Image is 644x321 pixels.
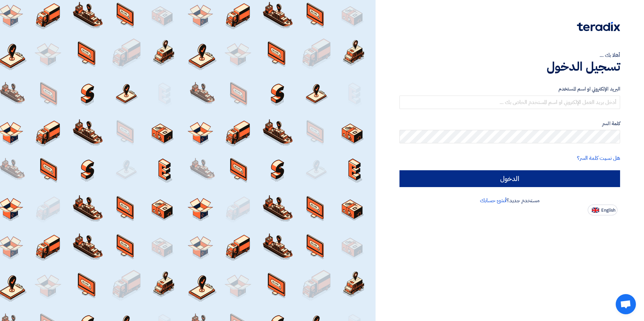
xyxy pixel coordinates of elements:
span: English [601,208,615,213]
input: أدخل بريد العمل الإلكتروني او اسم المستخدم الخاص بك ... [399,96,620,109]
a: Open chat [616,294,636,314]
label: كلمة السر [399,120,620,128]
a: هل نسيت كلمة السر؟ [577,154,620,162]
div: مستخدم جديد؟ [399,197,620,205]
a: أنشئ حسابك [480,197,507,205]
button: English [588,205,617,215]
img: Teradix logo [577,22,620,31]
div: أهلا بك ... [399,51,620,59]
h1: تسجيل الدخول [399,59,620,74]
input: الدخول [399,170,620,187]
img: en-US.png [592,208,599,213]
label: البريد الإلكتروني او اسم المستخدم [399,85,620,93]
